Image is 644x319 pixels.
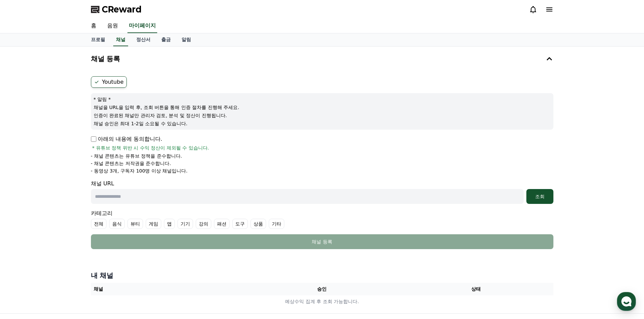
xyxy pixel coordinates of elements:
[91,234,553,249] button: 채널 등록
[91,209,553,229] div: 카테고리
[104,238,540,245] div: 채널 등록
[526,189,553,204] button: 조회
[529,193,551,200] div: 조회
[146,219,161,229] label: 게임
[214,219,230,229] label: 패션
[86,19,102,33] a: 홈
[91,153,182,159] p: - 채널 콘텐츠는 유튜브 정책을 준수합니다.
[86,33,111,46] a: 프로필
[2,214,45,231] a: 홈
[131,33,156,46] a: 정산서
[156,33,176,46] a: 출금
[91,180,553,204] div: 채널 URL
[109,219,125,229] label: 음식
[176,33,196,46] a: 알림
[21,224,25,230] span: 홈
[45,214,87,231] a: 대화
[91,271,553,280] h4: 내 채널
[164,219,175,229] label: 앱
[399,283,553,295] th: 상태
[91,55,120,62] h4: 채널 등록
[113,33,128,46] a: 채널
[91,160,171,167] p: - 채널 콘텐츠는 저작권을 준수합니다.
[104,224,113,230] span: 설정
[91,283,245,295] th: 채널
[91,4,142,15] a: CReward
[269,219,284,229] label: 기타
[94,120,551,127] p: 채널 승인은 최대 1-2일 소요될 수 있습니다.
[94,104,551,111] p: 채널을 URL을 입력 후, 조회 버튼을 통해 인증 절차를 진행해 주세요.
[91,76,127,88] label: Youtube
[196,219,211,229] label: 강의
[94,112,551,119] p: 인증이 완료된 채널만 관리자 검토, 분석 및 정산이 진행됩니다.
[88,49,556,68] button: 채널 등록
[91,295,553,308] td: 예상수익 집계 후 조회 가능합니다.
[92,144,209,151] span: * 유튜브 정책 위반 시 수익 정산이 제외될 수 있습니다.
[127,219,143,229] label: 뷰티
[91,219,106,229] label: 전체
[91,167,188,174] p: - 동영상 3개, 구독자 100명 이상 채널입니다.
[127,19,157,33] a: 마이페이지
[245,283,399,295] th: 승인
[232,219,248,229] label: 도구
[62,224,70,230] span: 대화
[102,4,142,15] span: CReward
[177,219,193,229] label: 기기
[91,135,162,143] p: 아래의 내용에 동의합니다.
[251,219,266,229] label: 상품
[87,214,130,231] a: 설정
[102,19,123,33] a: 음원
